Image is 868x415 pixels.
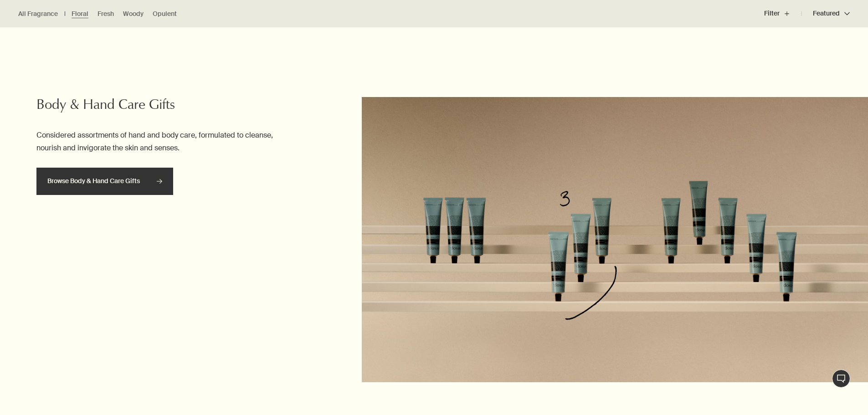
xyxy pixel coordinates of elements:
a: Floral [72,10,88,18]
a: Woody [123,10,144,18]
a: Browse Body & Hand Care Gifts [36,168,173,195]
button: Featured [801,3,850,25]
img: Aesop Reverence Aromatique Hand Balm and music notes placed on white stairs in beige background [362,97,868,382]
h2: Body & Hand Care Gifts [36,97,289,115]
button: Filter [764,3,801,25]
p: Considered assortments of hand and body care, formulated to cleanse, nourish and invigorate the s... [36,129,289,154]
a: All Fragrance [18,10,58,18]
a: Opulent [153,10,177,18]
button: Live Assistance [832,369,850,388]
a: Fresh [98,10,114,18]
